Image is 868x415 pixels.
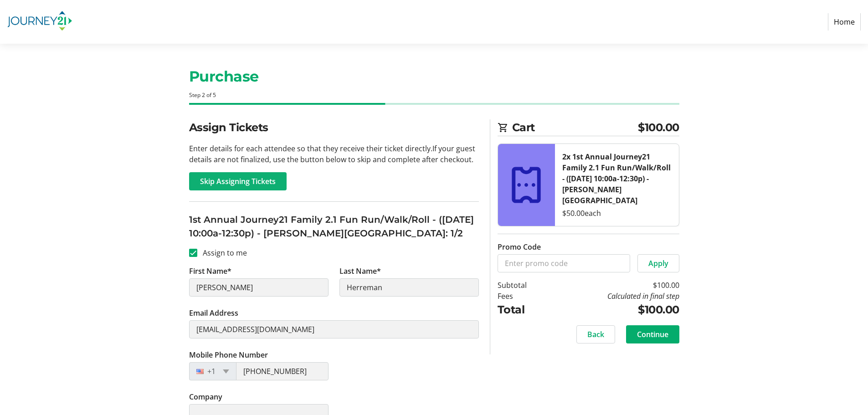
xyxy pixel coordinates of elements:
[189,143,479,165] p: Enter details for each attendee so that they receive their ticket directly. If your guest details...
[512,119,638,136] span: Cart
[498,280,550,291] td: Subtotal
[189,266,231,277] label: First Name*
[562,152,671,205] strong: 2x 1st Annual Journey21 Family 2.1 Fun Run/Walk/Roll - ([DATE] 10:00a-12:30p) - [PERSON_NAME][GEO...
[236,362,329,380] input: (201) 555-0123
[498,241,541,252] label: Promo Code
[498,302,550,318] td: Total
[562,208,672,219] div: $50.00 each
[498,254,630,272] input: Enter promo code
[189,91,679,99] div: Step 2 of 5
[550,291,679,302] td: Calculated in final step
[7,4,72,40] img: Journey21's Logo
[189,349,268,360] label: Mobile Phone Number
[648,258,668,269] span: Apply
[626,325,679,343] button: Continue
[550,280,679,291] td: $100.00
[550,302,679,318] td: $100.00
[189,391,222,402] label: Company
[498,291,550,302] td: Fees
[197,247,247,258] label: Assign to me
[189,172,287,190] button: Skip Assigning Tickets
[638,119,679,136] span: $100.00
[189,66,679,87] h1: Purchase
[339,266,381,277] label: Last Name*
[587,329,604,340] span: Back
[189,119,479,136] h2: Assign Tickets
[828,13,861,31] a: Home
[637,329,668,340] span: Continue
[189,307,238,318] label: Email Address
[637,254,679,272] button: Apply
[200,176,276,187] span: Skip Assigning Tickets
[576,325,615,343] button: Back
[189,213,479,240] h3: 1st Annual Journey21 Family 2.1 Fun Run/Walk/Roll - ([DATE] 10:00a-12:30p) - [PERSON_NAME][GEOGRA...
